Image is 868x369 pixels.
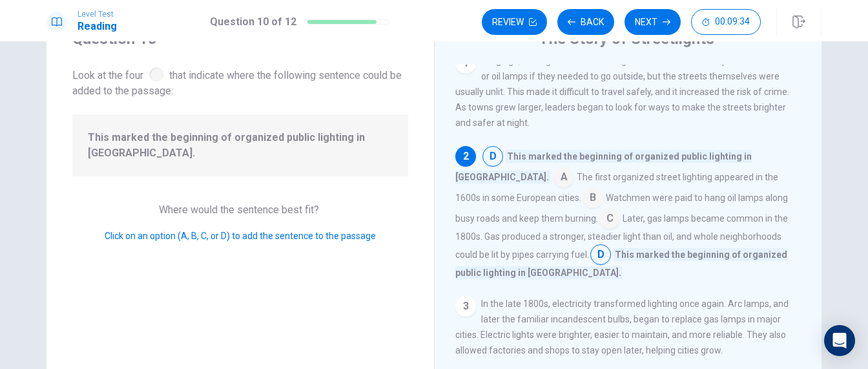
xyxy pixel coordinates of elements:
[553,167,574,187] span: A
[77,10,117,19] span: Level Test
[455,248,787,279] span: This marked the beginning of organized public lighting in [GEOGRAPHIC_DATA].
[482,9,547,35] button: Review
[77,19,117,34] h1: Reading
[824,325,855,356] div: Open Intercom Messenger
[455,150,752,184] span: This marked the beginning of organized public lighting in [GEOGRAPHIC_DATA].
[159,204,322,216] span: Where would the sentence best fit?
[557,9,614,35] button: Back
[625,9,681,35] button: Next
[583,187,603,208] span: B
[455,146,476,167] div: 2
[88,130,393,161] span: This marked the beginning of organized public lighting in [GEOGRAPHIC_DATA].
[455,299,789,355] span: In the late 1800s, electricity transformed lighting once again. Arc lamps, and later the familiar...
[599,208,620,229] span: C
[590,244,611,265] span: D
[715,17,750,27] span: 00:09:34
[455,213,788,260] span: Later, gas lamps became common in the 1800s. Gas produced a stronger, steadier light than oil, an...
[455,56,798,128] span: Long ago, cities grew dark and dangerous after sunset. People carried candles or oil lamps if the...
[72,65,408,99] span: Look at the four that indicate where the following sentence could be added to the passage:
[105,231,376,241] span: Click on an option (A, B, C, or D) to add the sentence to the passage
[210,14,296,30] h1: Question 10 of 12
[455,172,778,203] span: The first organized street lighting appeared in the 1600s in some European cities.
[455,296,476,317] div: 3
[482,146,503,167] span: D
[455,193,788,224] span: Watchmen were paid to hang oil lamps along busy roads and keep them burning.
[691,9,761,35] button: 00:09:34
